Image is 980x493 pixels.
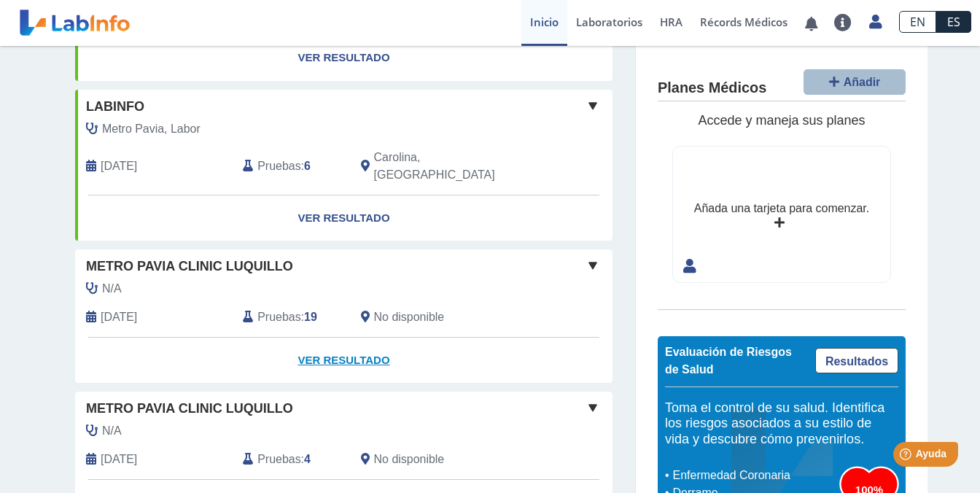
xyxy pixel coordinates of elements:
a: ES [936,11,971,33]
b: 19 [304,311,317,323]
b: 6 [304,160,311,172]
span: N/A [102,280,122,298]
b: 4 [304,453,311,465]
div: Añada una tarjeta para comenzar. [694,200,869,217]
span: Accede y maneja sus planes [698,113,865,128]
a: Ver Resultado [75,35,612,81]
span: Metro Pavia Clinic Luquillo [86,257,293,276]
span: Metro Pavia Clinic Luquillo [86,399,293,419]
span: 2021-02-09 [101,158,137,175]
span: N/A [102,422,122,440]
div: : [232,451,349,468]
h5: Toma el control de su salud. Identifica los riesgos asociados a su estilo de vida y descubre cómo... [665,400,898,448]
span: Evaluación de Riesgos de Salud [665,346,792,376]
a: Ver Resultado [75,338,612,384]
li: Enfermedad Coronaria [669,467,840,484]
div: : [232,149,349,184]
a: Ver Resultado [75,195,612,241]
a: Resultados [815,348,898,373]
span: labinfo [86,97,144,117]
span: No disponible [374,308,445,326]
button: Añadir [804,69,906,95]
div: : [232,308,349,326]
span: Pruebas [257,158,300,175]
span: HRA [660,15,682,29]
iframe: Help widget launcher [850,436,964,477]
h4: Planes Médicos [658,79,766,97]
span: Pruebas [257,451,300,468]
span: Pruebas [257,308,300,326]
span: Carolina, PR [374,149,535,184]
span: 2025-07-30 [101,308,137,326]
span: Añadir [844,76,881,88]
span: No disponible [374,451,445,468]
a: EN [899,11,936,33]
span: 2025-04-04 [101,451,137,468]
span: Metro Pavia, Labor [102,120,201,138]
